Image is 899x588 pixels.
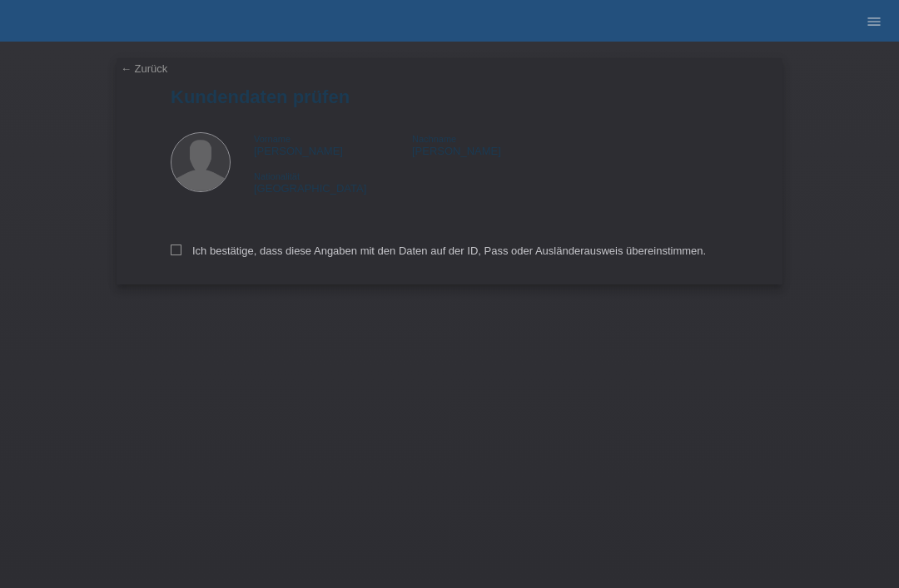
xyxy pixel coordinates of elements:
[171,245,706,257] label: Ich bestätige, dass diese Angaben mit den Daten auf der ID, Pass oder Ausländerausweis übereinsti...
[412,132,570,157] div: [PERSON_NAME]
[254,170,412,195] div: [GEOGRAPHIC_DATA]
[121,62,167,75] a: ← Zurück
[254,134,291,144] span: Vorname
[254,171,300,181] span: Nationalität
[857,16,891,26] a: menu
[866,13,882,30] i: menu
[254,132,412,157] div: [PERSON_NAME]
[171,86,728,107] h1: Kundendaten prüfen
[412,134,456,144] span: Nachname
